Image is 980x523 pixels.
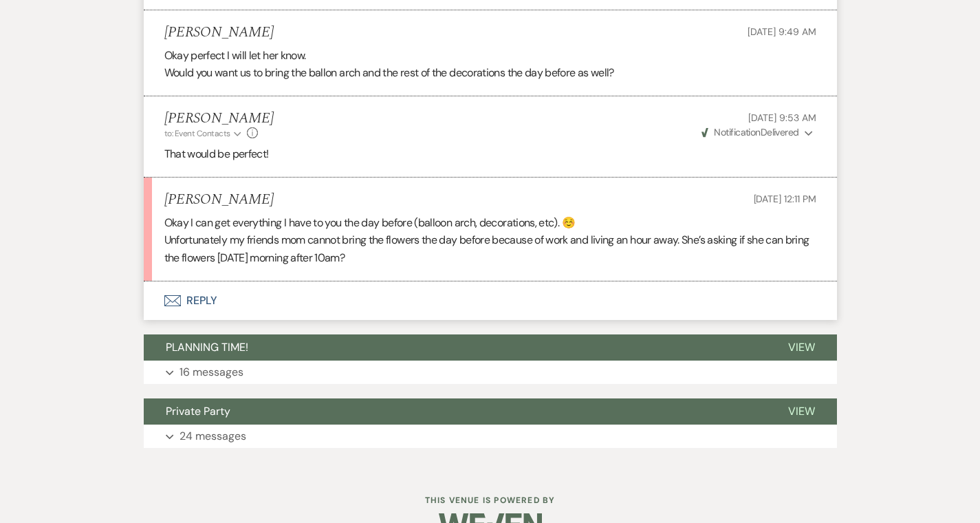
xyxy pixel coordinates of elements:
h5: [PERSON_NAME] [164,191,274,209]
span: Notification [714,126,760,138]
span: PLANNING TIME! [166,340,248,354]
button: NotificationDelivered [699,125,816,140]
h5: [PERSON_NAME] [164,110,274,127]
p: Okay I can get everything I have to you the day before (balloon arch, decorations, etc). ☺️ [164,214,816,232]
p: Would you want us to bring the ballon arch and the rest of the decorations the day before as well? [164,64,816,82]
h5: [PERSON_NAME] [164,24,274,41]
button: Reply [144,281,837,320]
p: Unfortunately my friends mom cannot bring the flowers the day before because of work and living a... [164,231,816,266]
button: 24 messages [144,425,837,448]
p: 24 messages [179,427,246,445]
span: Private Party [166,404,230,418]
span: [DATE] 9:53 AM [748,111,816,124]
button: View [766,398,837,425]
button: to: Event Contacts [164,127,243,140]
span: View [788,340,815,354]
span: View [788,404,815,418]
span: [DATE] 9:49 AM [748,25,816,38]
button: PLANNING TIME! [144,334,766,361]
p: That would be perfect! [164,145,816,163]
button: 16 messages [144,361,837,384]
p: 16 messages [179,363,243,381]
span: to: Event Contacts [164,128,230,139]
span: [DATE] 12:11 PM [754,193,816,205]
button: Private Party [144,398,766,425]
button: View [766,334,837,361]
span: Delivered [701,126,799,138]
p: Okay perfect I will let her know. [164,47,816,65]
